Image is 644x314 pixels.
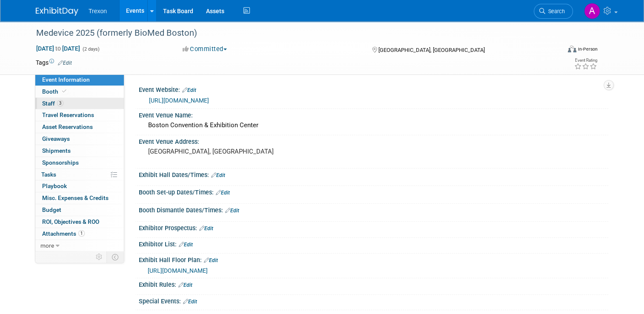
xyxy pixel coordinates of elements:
div: Event Venue Name: [139,109,608,120]
a: Travel Reservations [35,109,124,121]
div: Special Events: [139,295,608,306]
span: Shipments [42,147,71,154]
div: Booth Set-up Dates/Times: [139,186,608,197]
div: Exhibitor Prospectus: [139,222,608,233]
a: Edit [182,87,196,93]
a: ROI, Objectives & ROO [35,216,124,228]
span: 3 [57,100,63,106]
a: Budget [35,204,124,216]
div: Exhibitor List: [139,238,608,249]
i: Booth reservation complete [62,89,66,94]
a: more [35,240,124,251]
a: Edit [199,226,213,231]
span: Sponsorships [42,159,79,166]
a: Staff3 [35,98,124,109]
a: Attachments1 [35,228,124,240]
a: Giveaways [35,133,124,145]
span: Asset Reservations [42,123,93,130]
span: to [54,45,62,52]
span: 1 [78,230,85,237]
span: Misc. Expenses & Credits [42,194,109,201]
a: Event Information [35,74,124,86]
td: Tags [36,58,72,67]
span: Budget [42,206,61,213]
span: Trexon [89,8,107,14]
a: Asset Reservations [35,121,124,133]
pre: [GEOGRAPHIC_DATA], [GEOGRAPHIC_DATA] [148,148,325,155]
img: Anna-Marie Lance [584,3,600,19]
a: Edit [225,208,239,214]
div: In-Person [578,46,598,52]
span: Booth [42,88,68,95]
a: Edit [204,257,218,263]
span: Playbook [42,183,67,189]
span: more [40,242,54,249]
span: [GEOGRAPHIC_DATA], [GEOGRAPHIC_DATA] [378,47,485,53]
a: Edit [211,172,225,178]
div: Event Venue Address: [139,135,608,146]
a: Misc. Expenses & Credits [35,192,124,204]
div: Event Rating [574,58,597,63]
span: Tasks [41,171,56,178]
a: Search [534,4,573,19]
a: Edit [179,242,193,248]
span: Giveaways [42,135,70,142]
a: Shipments [35,145,124,157]
a: [URL][DOMAIN_NAME] [148,267,208,274]
span: ROI, Objectives & ROO [42,218,99,225]
span: Travel Reservations [42,111,94,118]
span: (2 days) [82,46,100,52]
img: ExhibitDay [36,7,78,16]
span: Attachments [42,230,85,237]
div: Medevice 2025 (formerly BioMed Boston) [33,26,550,41]
div: Event Website: [139,83,608,94]
a: Edit [178,282,192,288]
div: Exhibit Hall Dates/Times: [139,168,608,180]
a: Edit [58,60,72,66]
img: Format-Inperson.png [568,46,576,52]
a: Playbook [35,180,124,192]
div: Event Format [515,44,598,57]
td: Toggle Event Tabs [107,251,124,263]
div: Exhibit Rules: [139,278,608,289]
div: Boston Convention & Exhibition Center [145,119,602,132]
a: Booth [35,86,124,97]
td: Personalize Event Tab Strip [92,251,107,263]
span: Search [545,8,565,14]
span: [DATE] [DATE] [36,45,80,52]
div: Exhibit Hall Floor Plan: [139,254,608,265]
span: Event Information [42,76,90,83]
a: Sponsorships [35,157,124,168]
button: Committed [180,45,230,54]
div: Booth Dismantle Dates/Times: [139,204,608,215]
a: Tasks [35,169,124,180]
a: [URL][DOMAIN_NAME] [149,97,209,104]
a: Edit [183,299,197,305]
span: Staff [42,100,63,107]
a: Edit [216,190,230,196]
